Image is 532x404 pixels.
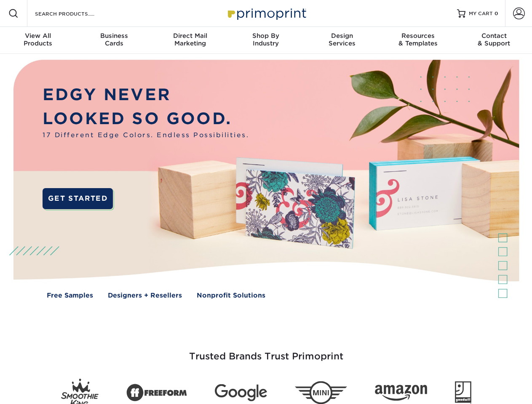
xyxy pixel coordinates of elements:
span: 0 [495,11,498,16]
div: Cards [76,32,152,47]
h3: Trusted Brands Trust Primoprint [20,331,513,372]
img: Google [215,384,267,401]
img: Goodwill [455,381,471,404]
span: Direct Mail [152,32,228,40]
p: EDGY NEVER [43,83,249,107]
div: Industry [228,32,304,47]
span: Resources [380,32,456,40]
a: GET STARTED [43,188,113,209]
p: LOOKED SO GOOD. [43,107,249,131]
img: Primoprint [224,4,308,22]
div: Marketing [152,32,228,47]
a: DesignServices [304,27,380,54]
a: Nonprofit Solutions [197,291,265,300]
a: Contact& Support [456,27,532,54]
div: & Support [456,32,532,47]
span: Shop By [228,32,304,40]
a: Free Samples [47,291,93,300]
span: Design [304,32,380,40]
input: SEARCH PRODUCTS..... [34,8,116,19]
div: Services [304,32,380,47]
a: Shop ByIndustry [228,27,304,54]
a: BusinessCards [76,27,152,54]
span: MY CART [469,10,493,17]
img: Amazon [375,385,427,401]
span: Contact [456,32,532,40]
a: Resources& Templates [380,27,456,54]
span: 17 Different Edge Colors. Endless Possibilities. [43,130,249,140]
a: Direct MailMarketing [152,27,228,54]
div: & Templates [380,32,456,47]
span: Business [76,32,152,40]
a: Designers + Resellers [108,291,182,300]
